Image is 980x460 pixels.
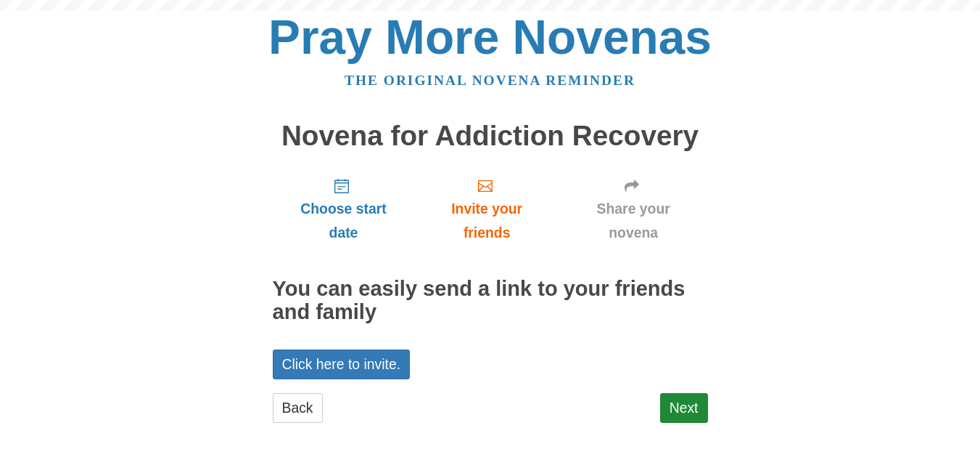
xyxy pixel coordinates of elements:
span: Share your novena [574,197,693,245]
h2: You can easily send a link to your friends and family [273,278,708,324]
a: Choose start date [273,166,415,252]
span: Invite your friends [429,197,544,245]
a: Pray More Novenas [268,10,712,64]
a: Back [273,393,323,423]
a: Invite your friends [414,166,559,252]
a: Click here to invite. [273,350,411,379]
a: Next [660,393,708,423]
span: Choose start date [287,197,400,245]
a: The original novena reminder [345,73,635,88]
a: Share your novena [559,166,708,252]
h1: Novena for Addiction Recovery [273,121,708,152]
